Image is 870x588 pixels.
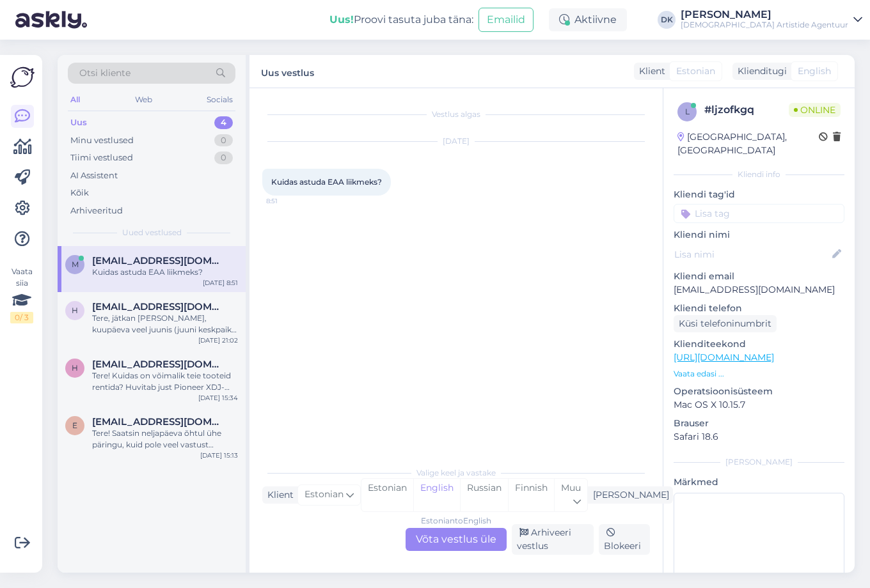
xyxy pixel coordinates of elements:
[674,188,844,201] p: Kliendi tag'id
[674,352,774,363] a: [URL][DOMAIN_NAME]
[676,65,715,78] span: Estonian
[674,476,844,489] p: Märkmed
[198,336,238,345] div: [DATE] 21:02
[214,116,233,129] div: 4
[261,63,314,80] label: Uus vestlus
[508,479,554,511] div: Finnish
[681,10,862,30] a: [PERSON_NAME][DEMOGRAPHIC_DATA] Artistide Agentuur
[132,91,155,108] div: Web
[674,228,844,242] p: Kliendi nimi
[262,488,294,502] div: Klient
[10,312,33,323] div: 0 / 3
[681,10,848,20] div: [PERSON_NAME]
[92,313,238,336] div: Tere, jätkan [PERSON_NAME], kuupäeva veel juunis (juuni keskpaik arvatavasti) täpselt ei tea, aga...
[10,266,33,323] div: Vaata siia
[329,13,354,26] b: Uus!
[413,479,460,511] div: English
[79,66,130,80] span: Otsi kliente
[204,91,235,108] div: Socials
[68,91,83,108] div: All
[70,151,133,164] div: Tiimi vestlused
[674,270,844,283] p: Kliendi email
[674,337,844,351] p: Klienditeekond
[674,169,844,180] div: Kliendi info
[674,315,777,332] div: Küsi telefoninumbrit
[421,515,491,527] div: Estonian to English
[460,479,508,511] div: Russian
[262,109,650,120] div: Vestlus algas
[70,116,87,129] div: Uus
[681,20,848,30] div: [DEMOGRAPHIC_DATA] Artistide Agentuur
[634,65,665,78] div: Klient
[674,204,844,223] input: Lisa tag
[92,255,225,267] span: meelis.punder@gmail.com
[478,8,534,32] button: Emailid
[92,267,238,278] div: Kuidas astuda EAA liikmeks?
[674,385,844,398] p: Operatsioonisüsteem
[549,8,627,31] div: Aktiivne
[658,11,676,29] div: DK
[72,363,78,373] span: h
[70,205,123,217] div: Arhiveeritud
[266,196,314,206] span: 8:51
[72,306,78,315] span: h
[674,247,830,261] input: Lisa nimi
[92,416,225,428] span: erkkis@gmail.com
[732,65,787,78] div: Klienditugi
[262,467,650,479] div: Valige keel ja vastake
[406,528,507,551] div: Võta vestlus üle
[214,151,233,164] div: 0
[92,370,238,393] div: Tere! Kuidas on võimalik teie tooteid rentida? Huvitab just Pioneer XDJ-RX2 DJ konsooli rent.
[561,482,581,493] span: Muu
[677,130,819,157] div: [GEOGRAPHIC_DATA], [GEOGRAPHIC_DATA]
[512,524,594,555] div: Arhiveeri vestlus
[92,301,225,313] span: hele.teppo@gmail.com
[329,12,473,27] div: Proovi tasuta juba täna:
[92,428,238,451] div: Tere! Saatsin neljapäeva õhtul ühe päringu, kuid pole veel vastust saanud. Kuna üritus juba sel l...
[70,134,134,147] div: Minu vestlused
[304,488,344,502] span: Estonian
[361,479,413,511] div: Estonian
[674,368,844,380] p: Vaata edasi ...
[70,169,118,182] div: AI Assistent
[798,65,831,78] span: English
[599,524,650,555] div: Blokeeri
[262,135,650,147] div: [DATE]
[674,456,844,468] div: [PERSON_NAME]
[674,430,844,444] p: Safari 18.6
[685,107,690,116] span: l
[122,227,182,238] span: Uued vestlused
[214,134,233,147] div: 0
[789,103,841,117] span: Online
[198,393,238,403] div: [DATE] 15:34
[10,65,35,89] img: Askly Logo
[674,283,844,297] p: [EMAIL_ADDRESS][DOMAIN_NAME]
[72,421,77,430] span: e
[588,488,669,502] div: [PERSON_NAME]
[704,102,789,118] div: # ljzofkgq
[271,177,382,187] span: Kuidas astuda EAA liikmeks?
[200,451,238,460] div: [DATE] 15:13
[674,417,844,430] p: Brauser
[674,398,844,412] p: Mac OS X 10.15.7
[203,278,238,288] div: [DATE] 8:51
[70,187,89,199] div: Kõik
[92,359,225,370] span: hoberudolf@gmail.com
[72,259,79,269] span: m
[674,302,844,315] p: Kliendi telefon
